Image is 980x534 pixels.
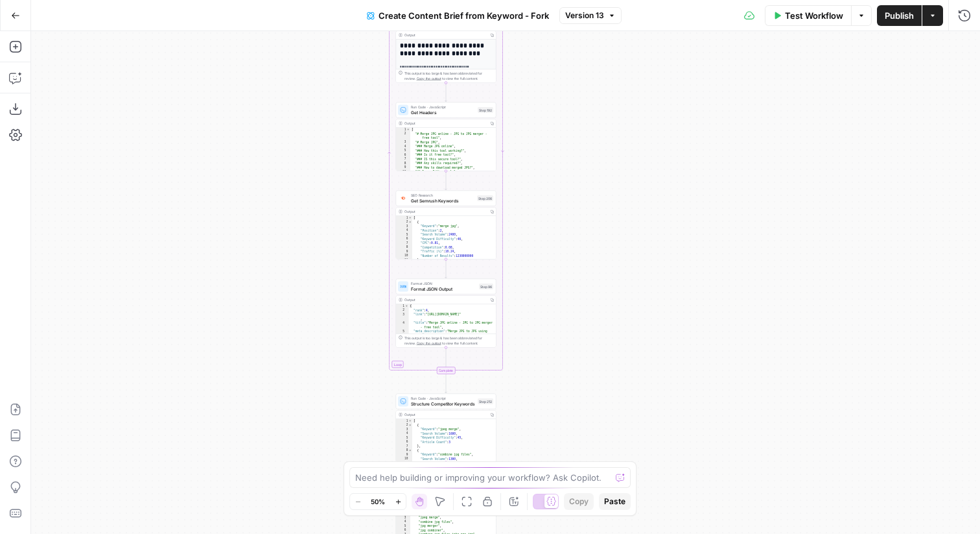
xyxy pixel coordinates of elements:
[565,10,604,21] span: Version 13
[396,457,412,461] div: 10
[396,191,496,260] div: SEO ResearchGet Semrush KeywordsStep 206Output[ { "Keyword":"merge jpg", "Position":2, "Search Vo...
[408,220,412,225] span: Toggle code folding, rows 2 through 11
[396,321,409,330] div: 4
[604,496,625,507] span: Paste
[877,5,922,26] button: Publish
[396,233,412,237] div: 5
[445,260,447,278] g: Edge from step_206 to step_96
[411,197,474,204] span: Get Semrush Keywords
[445,83,447,102] g: Edge from step_90 to step_192
[408,216,412,221] span: Toggle code folding, rows 1 through 992
[396,220,412,225] div: 2
[396,162,410,166] div: 8
[396,436,412,441] div: 5
[396,153,410,158] div: 6
[400,195,406,201] img: ey5lt04xp3nqzrimtu8q5fsyor3u
[396,157,410,162] div: 7
[404,412,486,417] div: Output
[785,9,843,22] span: Test Workflow
[404,297,486,302] div: Output
[396,250,412,254] div: 9
[411,193,474,198] span: SEO Research
[396,241,412,246] div: 7
[396,245,412,250] div: 8
[396,444,412,449] div: 7
[411,104,475,110] span: Run Code · JavaScript
[396,304,409,309] div: 1
[396,258,412,263] div: 11
[396,428,412,432] div: 3
[396,394,496,463] div: Run Code · JavaScriptStructure Competitor KeywordsStep 212Output[ { "Keyword":"jpeg merge", "Sear...
[396,279,496,348] div: Format JSONFormat JSON OutputStep 96Output{ "rank":4, "link":"[URL][DOMAIN_NAME]" , "title":"Merg...
[411,281,476,286] span: Format JSON
[396,103,496,171] div: Run Code · JavaScriptGet HeadersStep 192Output[ "# Merge JPG online - JPG to JPG merger - free to...
[569,496,589,507] span: Copy
[371,496,385,507] span: 50%
[396,330,409,351] div: 5
[396,524,410,529] div: 5
[396,419,412,424] div: 1
[417,341,441,345] span: Copy the output
[408,448,412,453] span: Toggle code folding, rows 8 through 13
[396,313,409,321] div: 3
[479,284,493,289] div: Step 96
[396,165,410,170] div: 9
[396,516,410,520] div: 3
[411,285,476,292] span: Format JSON Output
[396,367,496,374] div: Complete
[477,195,493,201] div: Step 206
[396,453,412,457] div: 9
[406,128,410,132] span: Toggle code folding, rows 1 through 16
[765,5,851,26] button: Test Workflow
[417,77,441,80] span: Copy the output
[396,440,412,444] div: 6
[564,493,594,510] button: Copy
[396,528,410,533] div: 6
[404,209,486,214] div: Output
[404,335,493,346] div: This output is too large & has been abbreviated for review. to view the full content.
[396,308,409,313] div: 2
[396,254,412,258] div: 10
[396,423,412,428] div: 2
[478,398,493,404] div: Step 212
[396,132,410,140] div: 2
[404,121,486,126] div: Output
[599,493,631,510] button: Paste
[404,32,486,38] div: Output
[408,419,412,424] span: Toggle code folding, rows 1 through 236
[396,149,410,153] div: 5
[396,145,410,149] div: 4
[559,7,622,24] button: Version 13
[445,171,447,190] g: Edge from step_192 to step_206
[379,9,549,22] span: Create Content Brief from Keyword - Fork
[359,5,557,26] button: Create Content Brief from Keyword - Fork
[405,304,409,309] span: Toggle code folding, rows 1 through 7
[885,9,914,22] span: Publish
[396,448,412,453] div: 8
[445,374,447,393] g: Edge from step_89-iteration-end to step_212
[396,140,410,145] div: 3
[411,400,475,407] span: Structure Competitor Keywords
[396,520,410,524] div: 4
[411,396,475,401] span: Run Code · JavaScript
[478,107,493,113] div: Step 192
[396,128,410,132] div: 1
[396,228,412,233] div: 4
[408,423,412,428] span: Toggle code folding, rows 2 through 7
[404,71,493,81] div: This output is too large & has been abbreviated for review. to view the full content.
[396,431,412,436] div: 4
[437,367,456,374] div: Complete
[411,109,475,115] span: Get Headers
[396,216,412,221] div: 1
[396,170,410,175] div: 10
[396,237,412,241] div: 6
[396,225,412,229] div: 3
